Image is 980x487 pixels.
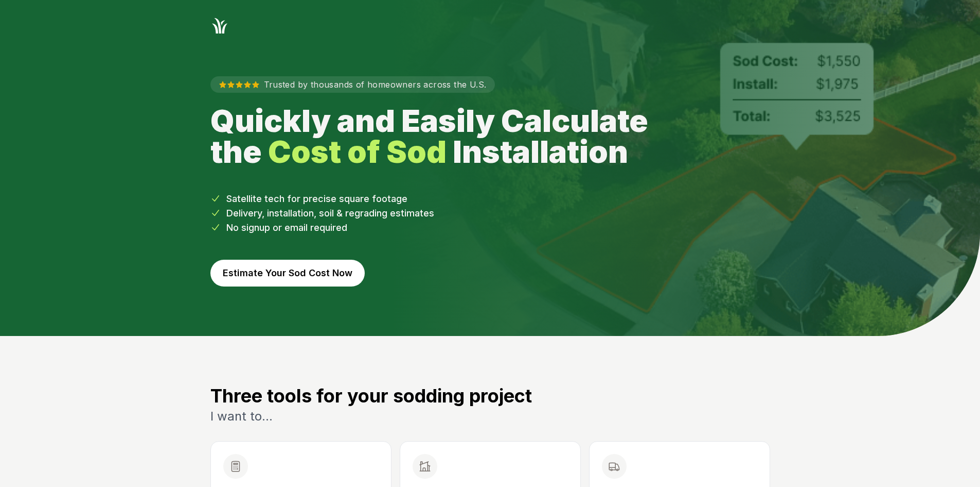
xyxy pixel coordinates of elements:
[210,76,495,93] p: Trusted by thousands of homeowners across the U.S.
[210,105,671,167] h1: Quickly and Easily Calculate the Installation
[210,385,770,406] h3: Three tools for your sodding project
[210,206,770,221] li: Delivery, installation, soil & regrading
[210,221,770,235] li: No signup or email required
[210,260,365,287] button: Estimate Your Sod Cost Now
[268,133,447,170] strong: Cost of Sod
[390,208,434,219] span: estimates
[210,192,770,206] li: Satellite tech for precise square footage
[210,408,770,425] p: I want to...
